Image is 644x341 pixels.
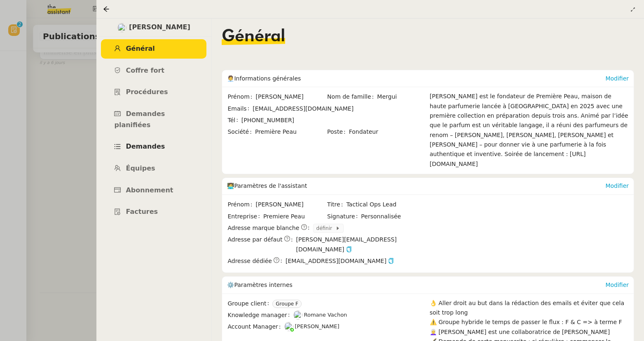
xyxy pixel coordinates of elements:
div: 🧑‍💻 [227,178,605,194]
span: [EMAIL_ADDRESS][DOMAIN_NAME] [286,256,394,266]
span: Prénom [227,200,255,209]
span: Abonnement [126,186,173,194]
span: Account Manager [227,322,284,332]
span: Premiere Peau [263,212,326,221]
span: Prénom [227,92,255,102]
img: users%2Fjeuj7FhI7bYLyCU6UIN9LElSS4x1%2Favatar%2F1678820456145.jpeg [117,23,126,32]
span: Demandes [126,142,165,150]
a: Procédures [101,83,206,102]
div: ⚠️ Groupe hybride le temps de passer le flux : F & C => à terme F [430,317,629,327]
span: Romane Vachon [304,312,347,318]
span: [PERSON_NAME] [129,22,190,33]
img: users%2FNTfmycKsCFdqp6LX6USf2FmuPJo2%2Favatar%2Fprofile-pic%20(1).png [284,322,293,331]
span: Entreprise [227,212,263,221]
a: Modifier [605,182,629,189]
span: Paramètres internes [234,282,292,288]
a: Général [101,39,206,59]
a: Modifier [605,75,629,82]
nz-tag: Groupe F [272,300,302,308]
a: Demandes planifiées [101,104,206,135]
span: Knowledge manager [227,310,293,320]
span: Coffre fort [126,66,164,74]
span: Groupe client [227,299,272,308]
div: [PERSON_NAME] est le fondateur de Première Peau, maison de haute parfumerie lancée à [GEOGRAPHIC_... [430,92,629,169]
span: Société [227,127,255,137]
span: Factures [126,208,158,215]
span: Général [126,45,155,52]
span: [PHONE_NUMBER] [241,117,294,123]
span: Signature [327,212,361,221]
div: ⚙️ [227,277,605,293]
div: 👩‍🦳 [PERSON_NAME] est une collaboratrice de [PERSON_NAME] [430,327,629,337]
span: Tactical Ops Lead [346,200,426,209]
span: Personnalisée [361,212,401,221]
span: Procédures [126,88,168,96]
span: Mergui [377,92,426,102]
img: users%2FyQfMwtYgTqhRP2YHWHmG2s2LYaD3%2Favatar%2Fprofile-pic.png [293,310,302,320]
span: Équipes [126,164,155,172]
span: Tél [227,116,241,125]
span: Fondateur [349,127,426,137]
span: Nom de famille [327,92,377,102]
a: Abonnement [101,181,206,200]
span: Informations générales [234,75,301,82]
a: Demandes [101,137,206,156]
div: 🧑‍💼 [227,70,605,87]
span: Général [222,28,285,45]
span: Emails [227,104,253,114]
a: Équipes [101,159,206,178]
span: Adresse marque blanche [227,223,299,233]
span: Paramètres de l'assistant [234,182,307,189]
span: [PERSON_NAME] [256,200,327,209]
a: Coffre fort [101,61,206,81]
span: définir [316,224,335,232]
span: Poste [327,127,349,137]
div: 👌 Aller droit au but dans la rédaction des emails et éviter que cela soit trop long [430,298,629,318]
a: Modifier [605,282,629,288]
span: [EMAIL_ADDRESS][DOMAIN_NAME] [253,105,354,112]
span: Demandes planifiées [114,110,165,129]
span: Titre [327,200,346,209]
span: [PERSON_NAME] [256,92,327,102]
span: [PERSON_NAME][EMAIL_ADDRESS][DOMAIN_NAME] [296,235,426,254]
span: Première Peau [255,127,326,137]
span: [PERSON_NAME] [295,323,340,329]
span: Adresse dédiée [227,256,272,266]
span: Adresse par défaut [227,235,282,244]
